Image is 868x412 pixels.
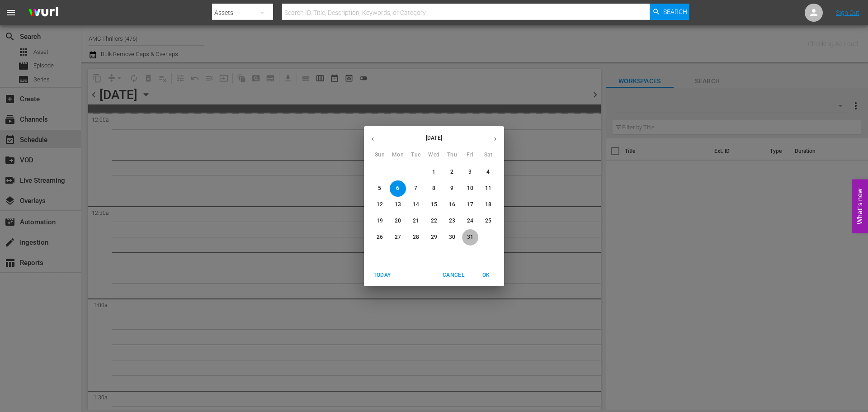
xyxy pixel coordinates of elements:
[372,197,388,213] button: 12
[372,180,388,197] button: 5
[413,201,419,208] p: 14
[431,233,437,241] p: 29
[472,268,500,283] button: OK
[480,164,496,180] button: 4
[432,168,435,176] p: 1
[413,217,419,225] p: 21
[378,185,381,192] p: 5
[390,197,406,213] button: 13
[372,213,388,229] button: 19
[467,185,473,192] p: 10
[390,213,406,229] button: 20
[377,201,383,208] p: 12
[449,233,455,241] p: 30
[485,185,491,192] p: 11
[462,213,478,229] button: 24
[443,270,464,280] span: Cancel
[467,201,473,208] p: 17
[395,233,401,241] p: 27
[408,213,424,229] button: 21
[432,185,435,192] p: 8
[852,179,868,233] button: Open Feedback Widget
[414,185,417,192] p: 7
[449,217,455,225] p: 23
[444,180,460,197] button: 9
[377,233,383,241] p: 26
[413,233,419,241] p: 28
[372,229,388,246] button: 26
[467,217,473,225] p: 24
[444,213,460,229] button: 23
[836,9,859,16] a: Sign Out
[408,229,424,246] button: 28
[382,134,486,142] p: [DATE]
[449,201,455,208] p: 16
[372,151,388,160] span: Sun
[444,229,460,246] button: 30
[5,7,16,18] span: menu
[390,180,406,197] button: 6
[480,151,496,160] span: Sat
[408,197,424,213] button: 14
[431,217,437,225] p: 22
[462,197,478,213] button: 17
[485,201,491,208] p: 18
[426,229,442,246] button: 29
[462,151,478,160] span: Fri
[462,164,478,180] button: 3
[426,180,442,197] button: 8
[408,151,424,160] span: Tue
[377,217,383,225] p: 19
[444,151,460,160] span: Thu
[439,268,468,283] button: Cancel
[462,180,478,197] button: 10
[450,185,453,192] p: 9
[395,217,401,225] p: 20
[480,213,496,229] button: 25
[468,168,472,176] p: 3
[485,217,491,225] p: 25
[475,270,497,280] span: OK
[480,180,496,197] button: 11
[396,185,399,192] p: 6
[486,168,490,176] p: 4
[371,270,393,280] span: Today
[390,151,406,160] span: Mon
[368,268,396,283] button: Today
[431,201,437,208] p: 15
[22,2,65,24] img: ans4CAIJ8jUAAAAAAAAAAAAAAAAAAAAAAAAgQb4GAAAAAAAAAAAAAAAAAAAAAAAAJMjXAAAAAAAAAAAAAAAAAAAAAAAAgAT5G...
[426,213,442,229] button: 22
[426,151,442,160] span: Wed
[426,164,442,180] button: 1
[444,197,460,213] button: 16
[450,168,453,176] p: 2
[663,4,687,20] span: Search
[480,197,496,213] button: 18
[444,164,460,180] button: 2
[408,180,424,197] button: 7
[462,229,478,246] button: 31
[395,201,401,208] p: 13
[426,197,442,213] button: 15
[467,233,473,241] p: 31
[390,229,406,246] button: 27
